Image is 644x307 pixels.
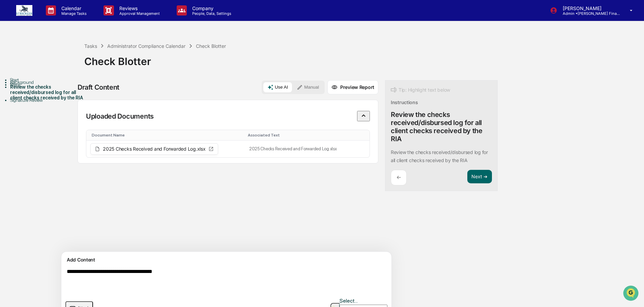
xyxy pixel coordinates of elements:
[4,138,45,150] a: 🔎Data Lookup
[114,5,163,11] p: Reviews
[10,97,84,103] div: Signature Review
[391,111,492,143] div: Review the checks received/disbursed log for all client checks received by the RIA
[7,57,123,68] p: How can we help?
[115,97,123,105] button: Start new chat
[361,145,364,153] button: Remove file
[84,43,97,49] div: Tasks
[7,37,20,51] img: Greenboard
[56,128,84,135] span: Attestations
[7,142,12,147] div: 🔎
[49,129,54,134] div: 🗄️
[10,80,84,85] div: Background
[78,83,119,91] div: Draft Content
[196,43,226,49] div: Check Blotter
[46,125,86,137] a: 🗄️Attestations
[187,5,235,11] p: Company
[397,174,401,181] p: ←
[467,170,492,184] button: Next ➔
[16,5,32,16] img: logo
[23,95,111,101] div: Start new chat
[48,157,82,162] a: Powered byPylon
[56,5,90,11] p: Calendar
[10,82,84,87] div: Steps
[13,141,42,148] span: Data Lookup
[114,11,163,16] p: Approval Management
[92,133,242,137] div: Toggle SortBy
[622,285,641,303] iframe: Open customer support
[10,84,84,100] div: Review the checks received/disbursed log for all client checks received by the RIA
[248,133,354,137] div: Toggle SortBy
[18,74,111,81] input: Clear
[23,101,85,107] div: We're available if you need us!
[391,99,418,105] div: Instructions
[263,82,292,92] button: Use AI
[340,298,387,304] div: Select...
[391,86,450,94] div: Tip: Highlight text below
[293,82,323,92] button: Manual
[7,129,12,134] div: 🖐️
[391,149,488,163] p: Review the checks received/disbursed log for all client checks received by the RIA
[56,11,90,16] p: Manage Tasks
[557,5,620,11] p: [PERSON_NAME]
[245,141,357,157] td: 2025 Checks Received and Forwarded Log.xlsx
[107,43,185,49] div: Administrator Compliance Calendar
[103,147,206,151] span: 2025 Checks Received and Forwarded Log.xlsx
[4,125,46,137] a: 🖐️Preclearance
[84,50,641,67] div: Check Blotter
[10,77,84,83] div: Start
[86,112,154,120] p: Uploaded Documents
[13,128,43,135] span: Preclearance
[327,80,378,94] button: Preview Report
[67,157,82,162] span: Pylon
[557,11,620,16] p: Admin • [PERSON_NAME] Financial Group
[65,256,387,264] div: Add Content
[187,11,235,16] p: People, Data, Settings
[7,95,19,107] img: 1746055101610-c473b297-6a78-478c-a979-82029cc54cd1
